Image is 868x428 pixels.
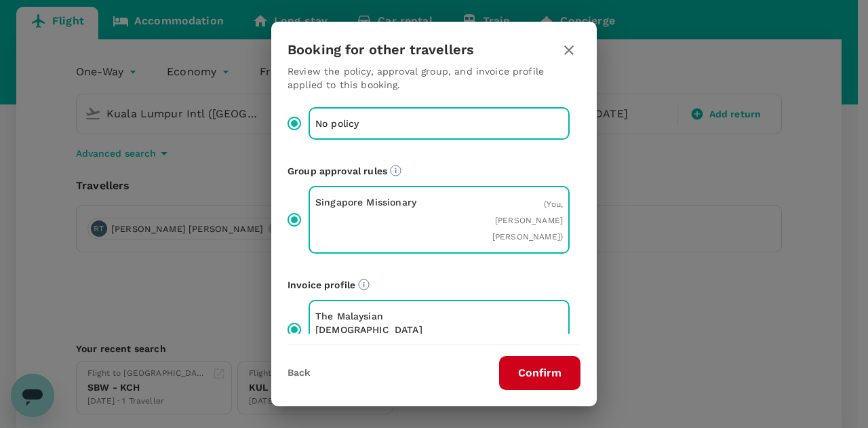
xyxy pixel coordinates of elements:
span: ( You, [PERSON_NAME] [PERSON_NAME] ) [492,199,563,241]
p: Group approval rules [288,164,580,178]
p: Invoice profile [288,278,580,292]
p: The Malaysian [DEMOGRAPHIC_DATA][PERSON_NAME] (MYR) [315,309,439,350]
h3: Booking for other travellers [288,42,474,58]
p: Singapore Missionary [315,195,439,209]
p: Review the policy, approval group, and invoice profile applied to this booking. [288,64,580,92]
button: Confirm [499,356,580,390]
p: No policy [315,117,439,130]
svg: Default approvers or custom approval rules (if available) are based on the user group. [390,165,401,176]
svg: The payment currency and company information are based on the selected invoice profile. [358,279,370,290]
button: Back [288,368,310,378]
